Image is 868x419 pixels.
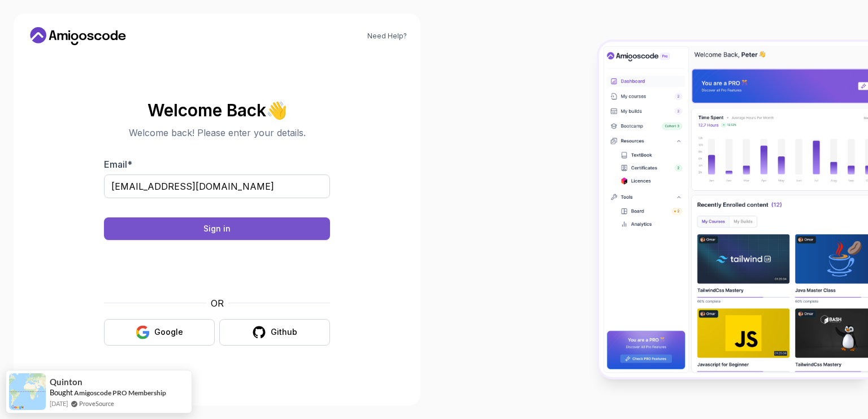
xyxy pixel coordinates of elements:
div: Github [271,326,297,338]
button: Github [219,319,330,346]
button: Google [104,319,215,346]
span: [DATE] [50,399,68,408]
p: OR [211,296,224,310]
button: Sign in [104,217,330,240]
h2: Welcome Back [104,101,330,119]
a: Need Help? [367,32,407,41]
div: Sign in [203,223,231,234]
span: Quinton [50,377,83,387]
a: Home link [27,27,129,45]
span: 👋 [266,100,288,120]
input: Enter your email [104,174,330,198]
a: Amigoscode PRO Membership [74,388,166,398]
p: Welcome back! Please enter your details. [104,126,330,139]
iframe: Widget containing checkbox for hCaptcha security challenge [132,247,302,290]
div: Google [154,326,183,338]
img: provesource social proof notification image [9,373,46,410]
span: Bought [50,388,73,397]
img: Amigoscode Dashboard [599,42,868,377]
label: Email * [104,159,132,170]
a: ProveSource [79,399,114,408]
